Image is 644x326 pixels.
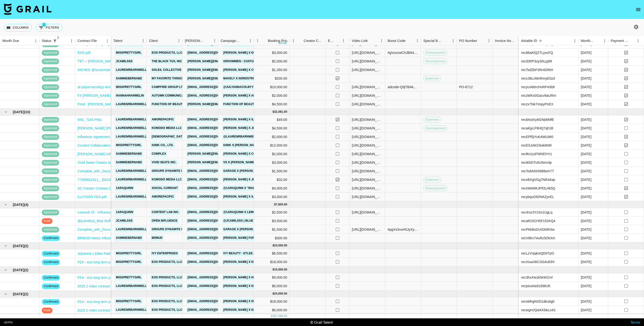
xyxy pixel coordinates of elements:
div: recESJAKC6okitN9I [521,143,552,148]
a: [PERSON_NAME][EMAIL_ADDRESS][PERSON_NAME][DOMAIN_NAME] [186,58,289,64]
a: missprettygirl [115,259,143,265]
a: Social Currant [151,185,179,191]
a: Mavely x Nordstrom Rack - [PERSON_NAME] Product Reimbursment Relog [222,75,346,81]
a: laurenrbarnwell [115,168,148,174]
a: [EMAIL_ADDRESS][DOMAIN_NAME] [186,307,240,313]
span: Downpayment [424,51,447,55]
div: Expenses: Remove Commission? [328,36,335,46]
a: [PERSON_NAME] x eos (90 day ad extension) [222,50,294,56]
a: [PERSON_NAME] x July TTS Product Launch (PRODUCT PURCHASE REIMBURSMENT) [222,177,353,183]
div: $4,500.00 [254,100,290,108]
div: $200.00 [254,74,290,83]
a: [PERSON_NAME] x ILLIYOON TTS Launch (Product purchase reimbursement) by @laurenrbarnwell? [222,117,388,122]
a: [PERSON_NAME] Influnecer Contract_Blackpink.pdf [78,152,157,156]
button: Menu [634,37,642,45]
span: approved [42,160,59,165]
a: @laurenrbarnwell x Azazie [222,134,272,140]
div: Boost Code [388,36,405,46]
div: Jul '25 [581,134,592,139]
span: approved [42,135,59,139]
button: Menu [571,37,578,45]
a: Ivy Beauty - Etlee Fragrance Launch ([DATE]) [222,250,299,256]
button: Menu [68,37,75,45]
a: [EMAIL_ADDRESS][DOMAIN_NAME] [186,209,240,215]
button: Sort [261,37,268,44]
a: iUNIK x [PERSON_NAME] 2025 Q2 July Collaboration [222,142,307,148]
a: laurenrbarnwell [115,67,148,73]
button: Menu [414,37,421,44]
div: 2 active filters [52,38,58,44]
img: Grail Talent [4,3,52,15]
span: 2 [56,35,61,40]
a: [EMAIL_ADDRESS][DOMAIN_NAME] [186,250,240,256]
div: rec7dfqXDoWtMpZhj [521,42,553,46]
a: sammiebernabe [115,151,143,157]
div: https://www.tiktok.com/@laurenrbarnwell/video/7525125681336831245 [352,117,383,122]
a: [PERSON_NAME][EMAIL_ADDRESS][PERSON_NAME][DOMAIN_NAME] [186,67,289,73]
a: EOS.pdf [78,50,90,55]
div: rect6SDTu5r2kmr4p [521,160,552,165]
a: @1ARAQUINN X "MAKE POLLUTERS PAY" [222,185,284,191]
a: [EMAIL_ADDRESS][DOMAIN_NAME] [186,298,240,304]
a: sammiebernabe [115,235,143,241]
div: https://www.tiktok.com/@missprettygirl/video/7523033620731219213?is_from_webapp=1&sender_device=p... [352,143,383,148]
span: approved [42,76,59,81]
a: Content Lab Inc. [151,209,181,215]
a: [PERSON_NAME] x Holiday Body Launch [222,274,288,280]
div: Jun '25 [581,93,592,98]
a: at-julyannacolbyy-dove-x-campfire-influencer-contract-1.pdf [78,85,168,89]
div: recIDRP3oyShLpj99 [521,59,552,64]
button: hide children [2,201,9,208]
a: missprettygirl [115,50,143,56]
div: rec86aKlQZTLyxcFQ [521,50,553,55]
div: Booker [182,36,218,46]
button: Menu [290,37,297,44]
button: Sort [405,37,412,44]
div: https://www.tiktok.com/@sammiebernabe/video/7520074170785484046 [352,42,383,46]
a: Complex [151,151,167,157]
span: approved [42,59,59,64]
a: EOS Products, LLC [151,307,184,313]
div: Status [39,36,75,46]
div: Jul '25 [581,152,592,156]
a: jcamilsss [115,218,134,224]
a: [EMAIL_ADDRESS][DOMAIN_NAME] [186,194,240,200]
a: 77395612411__B813F5B4-A99D-49D9-857B-3B94F02A42E0.jpeg [78,177,179,182]
div: https://www.tiktok.com/@missprettygirl/video/7469242994034789678?_r=1&_t=ZT-8t4DpzAZjkh [352,50,383,55]
div: https://www.tiktok.com/@jcamilsss/video/7512226138693831966 [352,59,383,64]
div: Jun '25 [581,67,592,72]
a: Complete_with_Docusign_Complete_with_Docusig.pdf [78,169,161,173]
a: [PERSON_NAME] x December New Product Launch [222,298,305,304]
div: https://www.instagram.com/p/DLTCWtYhiOe/?hl=en [352,93,383,98]
a: sammiebernabe [115,75,143,81]
button: Menu [450,37,457,44]
button: Sort [97,38,104,44]
a: ILLIYOON FEA.pdf [78,194,106,199]
span: ( 10 ) [24,110,30,114]
span: Downpayment [424,59,447,64]
div: recaKjyLF9HQ7qh1B [521,126,553,131]
a: SC Creator Contract [[PERSON_NAME] x MPP 6_10_2025] (1).pdf [78,186,179,191]
a: Soleil Collective LLC [151,67,189,73]
a: laurenrbarnwell [115,117,148,122]
button: hide children [2,109,9,115]
span: approved [42,143,59,148]
div: Special Booking Type [421,36,457,46]
button: Menu [378,37,385,44]
a: AMOREPACIFIC [151,194,175,200]
a: FEA - eos long term partnership.pdf [78,299,131,304]
a: Mavely Campaign Agreement - Nordstrom Rack June (1).pdf [78,42,169,46]
a: jcamilsss [115,58,134,64]
a: @julyannacolbyy x Dove Body Scrubs (Summer 2025 Campaign) [222,84,328,90]
div: recyUAWrcHvRP4Sbh [521,85,555,89]
span: approved [42,85,59,89]
a: @1araquinn x Lemon8 August Promo [222,209,285,215]
a: [EMAIL_ADDRESS][DOMAIN_NAME] [186,226,240,232]
button: Show filters [36,24,62,31]
a: sammiebernabe [115,159,143,165]
a: Final - [PERSON_NAME].pdf [78,102,122,107]
div: recEPf5jYuKAWLWt0 [521,134,553,139]
div: money [278,42,289,45]
div: rec8AotXyM2NjWMfE [521,117,554,122]
div: $2,000.00 [254,132,290,141]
